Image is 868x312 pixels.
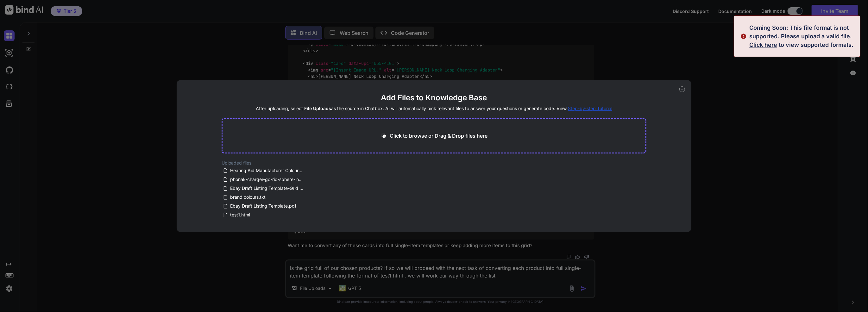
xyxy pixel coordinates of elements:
[749,41,777,48] span: Click here
[230,211,251,219] span: test1.html
[222,93,646,103] h2: Add Files to Knowledge Base
[230,193,266,201] span: brand colours.txt
[230,176,304,183] span: phonak-charger-go-ric-sphere-infinio.html
[304,106,331,111] span: File Uploads
[740,23,747,49] img: alert
[230,184,304,192] span: Ebay Draft Listing Template-Grid view (5).pdf
[749,23,856,49] div: Coming Soon: This file format is not supported. Please upload a valid file. to view supported for...
[230,202,297,210] span: Ebay Draft Listing Template.pdf
[568,106,612,111] span: Step-by-step Tutorial
[390,132,487,140] p: Click to browse or Drag & Drop files here
[222,105,646,112] h4: After uploading, select as the source in Chatbox. AI will automatically pick relevant files to an...
[230,167,304,174] span: Hearing Aid Manufacturer Colour Schemes.pdf
[222,160,646,166] h2: Uploaded files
